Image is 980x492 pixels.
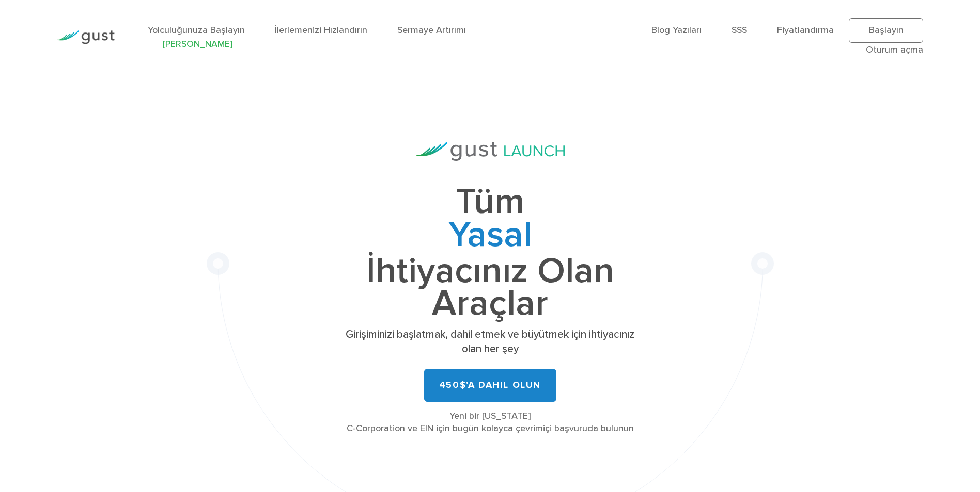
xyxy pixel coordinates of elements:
[651,25,702,36] a: Blog Yazıları
[57,30,115,44] img: Gust Logosu
[366,249,614,325] font: İhtiyacınız Olan Araçlar
[148,25,245,36] a: Yolculuğunuza Başlayın
[397,25,466,36] a: Sermaye Artırımı
[866,44,923,55] a: Oturum açma
[732,25,747,36] a: SSS
[335,219,645,255] span: Yasal
[335,327,645,356] p: Girişiminizi başlatmak, dahil etmek ve büyütmek için ihtiyacınız olan her şey
[424,369,556,402] a: 450$'a Dahil Olun
[275,25,367,36] a: İlerlemenizi Hızlandırın
[416,142,565,161] img: Gust Lansman Logosu
[456,180,524,223] font: Tüm
[335,410,645,435] div: Yeni bir [US_STATE] C-Corporation ve EIN için bugün kolayca çevrimiçi başvuruda bulunun
[163,39,232,50] a: [PERSON_NAME]
[849,18,923,43] a: Başlayın
[777,25,834,36] a: Fiyatlandırma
